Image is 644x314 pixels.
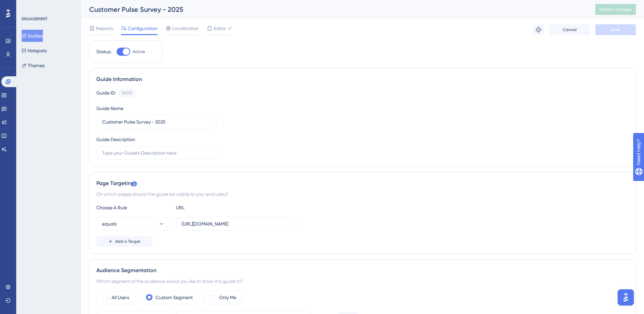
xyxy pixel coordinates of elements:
[89,5,578,14] div: Customer Pulse Survey - 2025
[112,293,129,302] label: All Users
[96,190,629,198] div: On which pages should the guide be visible to your end users?
[611,27,620,32] span: Save
[219,293,236,302] label: Only Me
[563,27,577,32] span: Cancel
[176,204,251,212] div: URL
[22,16,47,22] div: ENGAGEMENT
[172,24,199,32] span: Localization
[182,220,291,228] input: yourwebsite.com/path
[96,217,171,231] button: equals
[22,30,43,42] button: Guides
[595,24,636,35] button: Save
[122,90,132,96] div: 151719
[102,149,211,157] input: Type your Guide’s Description here
[16,2,42,10] span: Need Help?
[128,24,158,32] span: Configuration
[96,236,152,247] button: Add a Target
[102,220,117,228] span: equals
[96,24,113,32] span: Reports
[96,104,123,112] div: Guide Name
[156,293,193,302] label: Custom Segment
[214,24,226,32] span: Editor
[96,179,629,187] div: Page Targeting
[96,277,629,285] div: Which segment of the audience would you like to show this guide to?
[102,118,211,126] input: Type your Guide’s Name here
[549,24,590,35] button: Cancel
[22,45,47,57] button: Hotspots
[133,49,145,54] span: Active
[96,75,629,83] div: Guide Information
[595,4,636,15] button: Publish Changes
[115,239,141,244] span: Add a Target
[96,89,116,98] div: Guide ID:
[599,7,632,12] span: Publish Changes
[96,48,111,56] div: Status:
[22,59,45,72] button: Themes
[96,135,135,143] div: Guide Description
[96,266,629,274] div: Audience Segmentation
[96,204,171,212] div: Choose A Rule
[616,287,636,308] iframe: UserGuiding AI Assistant Launcher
